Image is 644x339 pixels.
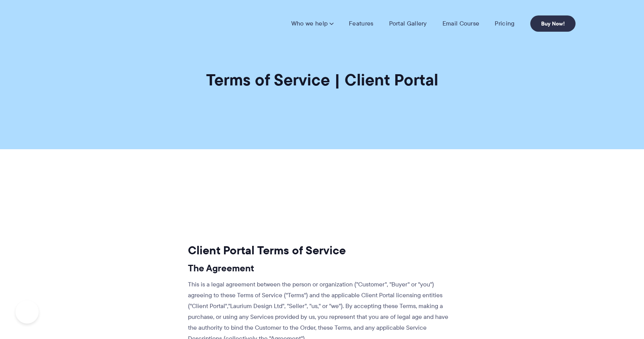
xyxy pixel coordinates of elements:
a: Features [349,20,373,27]
a: Who we help [291,20,333,27]
a: Pricing [495,20,514,27]
h3: The Agreement [188,262,451,274]
a: Buy Now! [530,15,576,32]
iframe: Toggle Customer Support [15,300,39,324]
h1: Terms of Service | Client Portal [206,70,438,90]
h2: Client Portal Terms of Service [188,243,451,258]
a: Email Course [442,20,480,27]
a: Portal Gallery [389,20,427,27]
